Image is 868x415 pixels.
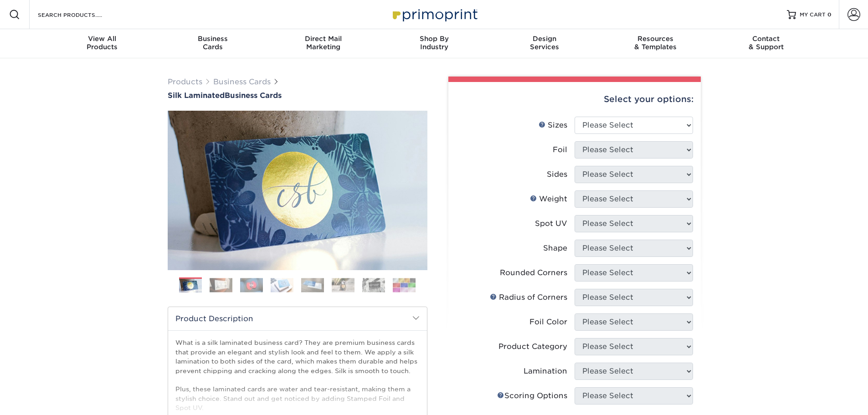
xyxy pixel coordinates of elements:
[157,35,268,43] span: Business
[543,243,567,254] div: Shape
[827,11,832,18] span: 0
[530,194,567,205] div: Weight
[489,35,600,51] div: Services
[268,35,379,43] span: Direct Mail
[529,317,567,328] div: Foil Color
[362,278,385,292] img: Business Cards 07
[157,35,268,51] div: Cards
[240,278,263,292] img: Business Cards 03
[37,9,126,20] input: SEARCH PRODUCTS.....
[600,35,711,51] div: & Templates
[332,278,354,292] img: Business Cards 06
[500,267,567,278] div: Rounded Corners
[47,35,158,43] span: View All
[168,91,225,100] span: Silk Laminated
[301,278,324,292] img: Business Cards 05
[213,77,271,86] a: Business Cards
[600,35,711,43] span: Resources
[168,307,427,330] h2: Product Description
[168,61,427,320] img: Silk Laminated 01
[47,35,158,51] div: Products
[535,218,567,229] div: Spot UV
[489,29,600,58] a: DesignServices
[168,91,427,100] h1: Business Cards
[498,341,567,352] div: Product Category
[379,35,489,51] div: Industry
[497,390,567,401] div: Scoring Options
[268,35,379,51] div: Marketing
[157,29,268,58] a: BusinessCards
[539,120,567,131] div: Sizes
[600,29,711,58] a: Resources& Templates
[456,82,693,117] div: Select your options:
[711,35,822,51] div: & Support
[711,35,822,43] span: Contact
[379,29,489,58] a: Shop ByIndustry
[168,91,427,100] a: Silk LaminatedBusiness Cards
[393,278,416,292] img: Business Cards 08
[800,11,826,19] span: MY CART
[47,29,158,58] a: View AllProducts
[490,292,567,303] div: Radius of Corners
[210,278,232,292] img: Business Cards 02
[271,278,293,292] img: Business Cards 04
[489,35,600,43] span: Design
[553,144,567,155] div: Foil
[268,29,379,58] a: Direct MailMarketing
[379,35,489,43] span: Shop By
[389,5,480,24] img: Primoprint
[168,77,202,86] a: Products
[524,366,567,377] div: Lamination
[179,274,202,297] img: Business Cards 01
[547,169,567,180] div: Sides
[711,29,822,58] a: Contact& Support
